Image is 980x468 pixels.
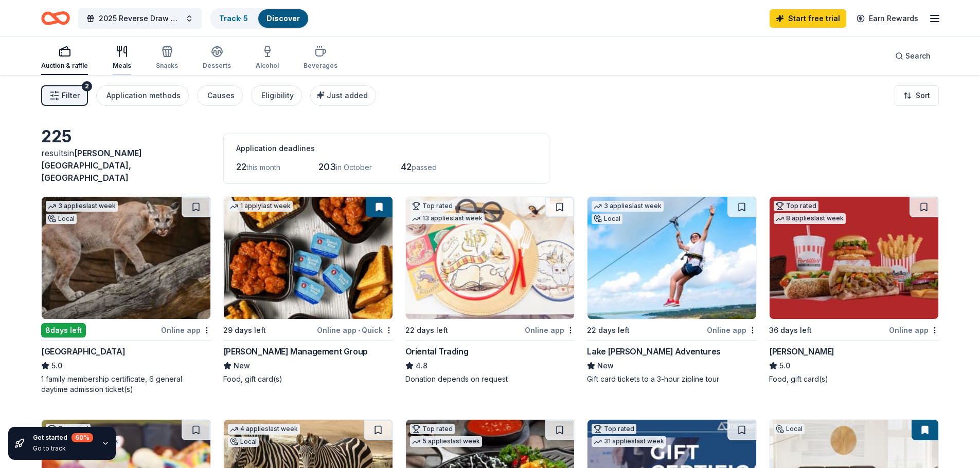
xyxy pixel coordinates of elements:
div: 29 days left [223,324,266,336]
div: 3 applies last week [592,201,664,212]
div: [PERSON_NAME] [769,345,834,358]
a: Image for Lake Travis Zipline Adventures3 applieslast weekLocal22 days leftOnline appLake [PERSON... [587,196,757,384]
div: 31 applies last week [592,436,666,447]
div: 1 family membership certificate, 6 general daytime admission ticket(s) [41,374,211,395]
div: Desserts [203,62,231,70]
div: Gift card tickets to a 3-hour zipline tour [587,374,757,384]
button: Alcohol [256,41,279,75]
div: 13 applies last week [410,213,485,224]
img: Image for Houston Zoo [42,197,210,319]
div: Auction & raffle [41,62,88,70]
span: 2025 Reverse Draw Raffle [99,12,181,25]
a: Image for Avants Management Group1 applylast week29 days leftOnline app•Quick[PERSON_NAME] Manage... [223,196,393,384]
div: 8 applies last week [774,213,846,224]
span: in [41,148,142,183]
div: 2 [82,81,92,91]
div: Snacks [156,62,178,70]
div: 4 applies last week [228,424,300,435]
div: Application methods [106,89,181,102]
span: in October [336,163,372,172]
a: Image for Portillo'sTop rated8 applieslast week36 days leftOnline app[PERSON_NAME]5.0Food, gift c... [769,196,939,384]
a: Earn Rewards [850,9,924,28]
span: 42 [401,161,412,172]
a: Image for Houston Zoo3 applieslast weekLocal8days leftOnline app[GEOGRAPHIC_DATA]5.01 family memb... [41,196,211,395]
button: Auction & raffle [41,41,88,75]
div: Get started [33,433,93,442]
span: 5.0 [779,360,790,372]
button: Just added [310,85,376,106]
span: Search [905,50,931,62]
span: 203 [318,161,336,172]
div: [PERSON_NAME] Management Group [223,345,368,358]
a: Image for Oriental TradingTop rated13 applieslast week22 days leftOnline appOriental Trading4.8Do... [405,196,575,384]
span: • [358,326,360,334]
div: Top rated [592,424,636,434]
button: Search [887,46,939,66]
button: Sort [895,85,939,106]
div: Online app [707,324,757,336]
a: Track· 5 [219,14,248,23]
span: passed [412,163,437,172]
div: Application deadlines [236,142,537,155]
button: Meals [113,41,131,75]
div: Online app Quick [317,324,393,336]
button: Desserts [203,41,231,75]
button: Causes [197,85,243,106]
div: Local [592,214,622,224]
div: 60 % [72,433,93,442]
div: 3 applies last week [46,201,118,212]
div: 22 days left [405,324,448,336]
span: 4.8 [416,360,427,372]
span: Filter [62,89,80,102]
div: Food, gift card(s) [223,374,393,384]
div: 1 apply last week [228,201,293,212]
div: 225 [41,126,211,147]
button: Track· 5Discover [210,8,309,29]
span: Just added [327,91,368,100]
img: Image for Oriental Trading [406,197,575,319]
div: Causes [207,89,235,102]
div: Beverages [304,62,337,70]
div: Eligibility [261,89,294,102]
div: Top rated [410,201,455,211]
a: Start free trial [770,9,846,28]
div: Donation depends on request [405,374,575,384]
button: Application methods [96,85,189,106]
div: Go to track [33,444,93,453]
span: this month [246,163,280,172]
span: Sort [916,89,930,102]
span: New [234,360,250,372]
div: 8 days left [41,323,86,338]
div: Online app [889,324,939,336]
div: 22 days left [587,324,630,336]
div: Lake [PERSON_NAME] Adventures [587,345,720,358]
div: Local [774,424,805,434]
button: Filter2 [41,85,88,106]
div: Meals [113,62,131,70]
div: Oriental Trading [405,345,469,358]
button: Beverages [304,41,337,75]
div: Alcohol [256,62,279,70]
span: 5.0 [51,360,62,372]
span: [PERSON_NAME][GEOGRAPHIC_DATA], [GEOGRAPHIC_DATA] [41,148,142,183]
div: Local [46,214,77,224]
a: Home [41,6,70,30]
span: New [597,360,614,372]
img: Image for Lake Travis Zipline Adventures [587,197,756,319]
a: Discover [266,14,300,23]
div: Online app [161,324,211,336]
div: Top rated [410,424,455,434]
div: [GEOGRAPHIC_DATA] [41,345,125,358]
div: 36 days left [769,324,812,336]
img: Image for Avants Management Group [224,197,393,319]
div: Top rated [774,201,818,211]
span: 22 [236,161,246,172]
img: Image for Portillo's [770,197,938,319]
button: 2025 Reverse Draw Raffle [78,8,202,29]
div: results [41,147,211,184]
div: Food, gift card(s) [769,374,939,384]
button: Snacks [156,41,178,75]
div: 5 applies last week [410,436,482,447]
div: Local [228,437,259,447]
div: Online app [525,324,575,336]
